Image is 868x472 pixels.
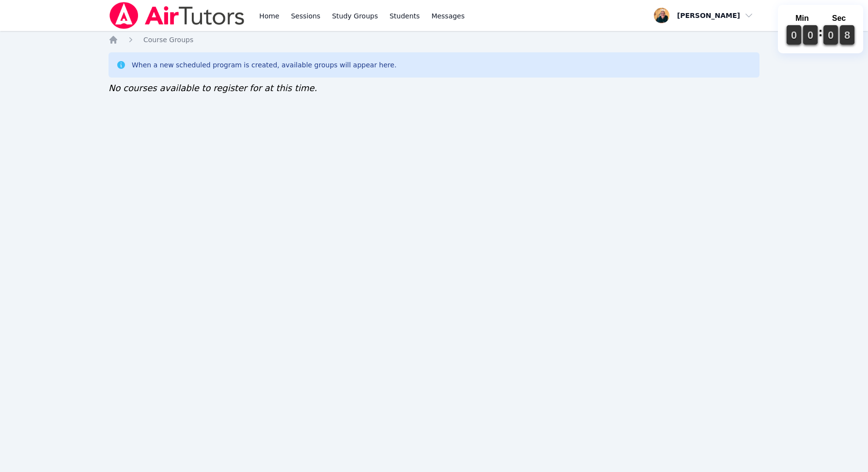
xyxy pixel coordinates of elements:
[108,35,759,45] nav: Breadcrumb
[143,36,193,44] span: Course Groups
[108,2,246,29] img: Air Tutors
[432,11,465,21] span: Messages
[108,83,317,93] span: No courses available to register for at this time.
[132,60,397,70] div: When a new scheduled program is created, available groups will appear here.
[143,35,193,45] a: Course Groups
